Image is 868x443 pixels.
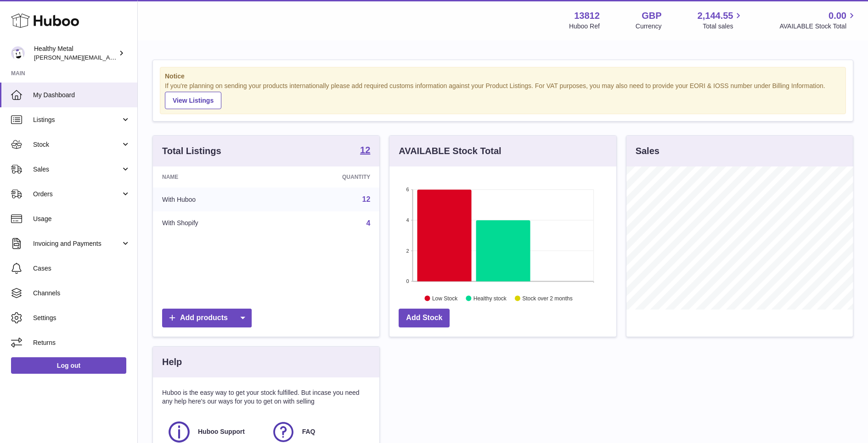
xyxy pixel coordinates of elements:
h3: AVAILABLE Stock Total [399,145,501,157]
span: My Dashboard [33,91,130,100]
h3: Sales [636,145,659,157]
td: With Huboo [153,188,275,211]
span: FAQ [302,427,316,436]
span: Huboo Support [198,427,245,436]
a: 12 [360,145,370,156]
a: 0.00 AVAILABLE Stock Total [779,10,857,31]
span: 2,144.55 [698,10,733,22]
span: 0.00 [829,10,846,22]
div: Healthy Metal [34,44,117,62]
h3: Total Listings [162,145,221,157]
span: Channels [33,289,130,298]
text: 6 [406,187,409,192]
text: 0 [406,278,409,284]
span: Returns [33,338,130,347]
strong: 12 [360,145,370,155]
strong: 13812 [574,10,600,22]
text: 4 [406,217,409,223]
strong: Notice [165,72,841,81]
span: Total sales [703,22,744,31]
a: View Listings [165,92,221,109]
div: Currency [636,22,662,31]
p: Huboo is the easy way to get your stock fulfilled. But incase you need any help here's our ways f... [162,388,370,406]
text: Stock over 2 months [523,295,573,301]
span: Invoicing and Payments [33,239,121,248]
a: 2,144.55 Total sales [698,10,744,31]
h3: Help [162,356,182,368]
span: AVAILABLE Stock Total [779,22,857,31]
span: Cases [33,264,130,273]
a: Add Stock [399,309,450,327]
span: Orders [33,190,121,199]
span: Settings [33,314,130,322]
a: Add products [162,309,252,327]
span: [PERSON_NAME][EMAIL_ADDRESS][DOMAIN_NAME] [34,54,184,61]
text: 2 [406,248,409,253]
span: Sales [33,165,121,174]
th: Name [153,166,275,188]
div: Huboo Ref [569,22,600,31]
text: Low Stock [432,295,458,301]
text: Healthy stock [473,295,507,301]
a: Log out [11,357,126,374]
th: Quantity [275,166,379,188]
img: jose@healthy-metal.com [11,46,25,60]
div: If you're planning on sending your products internationally please add required customs informati... [165,82,841,109]
span: Stock [33,140,121,149]
span: Listings [33,116,121,124]
td: With Shopify [153,211,275,235]
strong: GBP [642,10,661,22]
span: Usage [33,215,130,223]
a: 12 [362,195,371,203]
a: 4 [366,219,370,227]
